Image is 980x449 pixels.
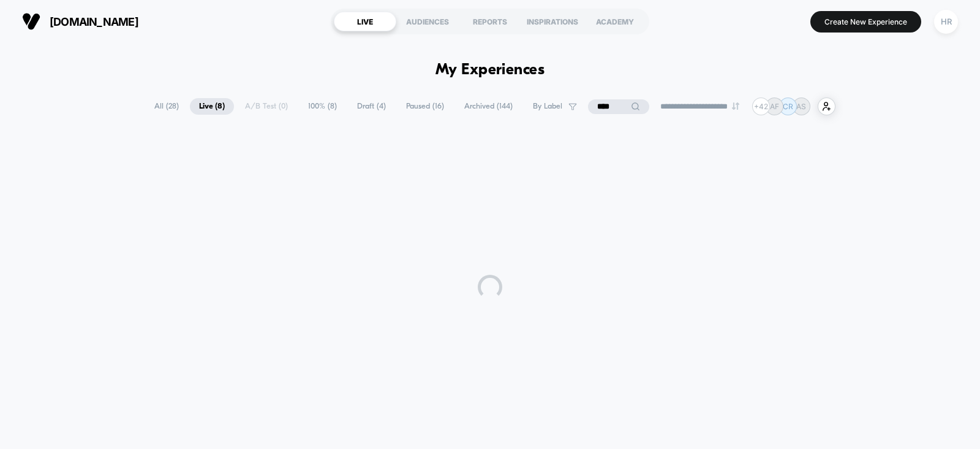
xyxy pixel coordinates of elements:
h1: My Experiences [435,61,545,79]
span: Archived ( 144 ) [455,98,522,115]
span: By Label [533,102,562,111]
div: REPORTS [459,12,521,31]
button: Create New Experience [810,11,921,33]
span: Live ( 8 ) [190,98,234,115]
span: [DOMAIN_NAME] [50,15,138,28]
p: CR [783,102,793,111]
span: 100% ( 8 ) [299,98,346,115]
span: Draft ( 4 ) [348,98,395,115]
div: LIVE [334,12,396,31]
span: All ( 28 ) [145,98,188,115]
p: AS [796,102,806,111]
button: HR [930,9,962,34]
div: AUDIENCES [396,12,459,31]
p: AF [770,102,779,111]
button: [DOMAIN_NAME] [18,12,142,31]
div: INSPIRATIONS [521,12,584,31]
div: ACADEMY [584,12,646,31]
img: Visually logo [22,12,40,31]
img: end [732,102,739,110]
div: HR [934,10,958,34]
div: + 42 [752,98,770,115]
span: Paused ( 16 ) [397,98,453,115]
